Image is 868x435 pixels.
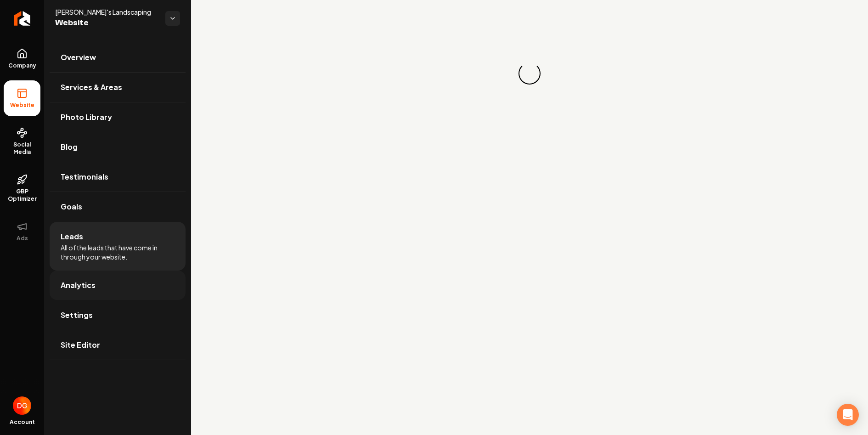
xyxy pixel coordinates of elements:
span: GBP Optimizer [4,188,40,203]
a: Settings [50,300,186,330]
span: Ads [13,235,32,242]
a: Overview [50,43,186,72]
a: Social Media [4,120,40,163]
span: Analytics [61,280,96,291]
a: Photo Library [50,102,186,132]
a: Company [4,41,40,77]
a: GBP Optimizer [4,167,40,210]
span: Settings [61,310,93,321]
span: Leads [61,231,83,242]
a: Testimonials [50,162,186,192]
a: Services & Areas [50,73,186,102]
a: Goals [50,192,186,221]
span: Overview [61,52,96,63]
span: Photo Library [61,112,112,123]
span: Social Media [4,141,40,156]
button: Ads [4,214,40,249]
span: Website [55,17,158,29]
span: Goals [61,201,82,212]
span: Blog [61,141,78,153]
span: Account [10,418,35,426]
button: Open user button [13,396,31,415]
span: Site Editor [61,339,100,350]
img: Daniel Goldstein [13,396,31,415]
a: Site Editor [50,330,186,360]
div: Open Intercom Messenger [837,404,859,426]
span: All of the leads that have come in through your website. [61,243,175,261]
span: Services & Areas [61,82,122,93]
img: Rebolt Logo [14,11,31,26]
span: Testimonials [61,171,108,182]
div: Loading [516,60,543,87]
span: [PERSON_NAME]'s Landscaping [55,7,158,17]
a: Analytics [50,271,186,300]
a: Blog [50,132,186,162]
span: Company [5,62,40,69]
span: Website [6,102,38,109]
